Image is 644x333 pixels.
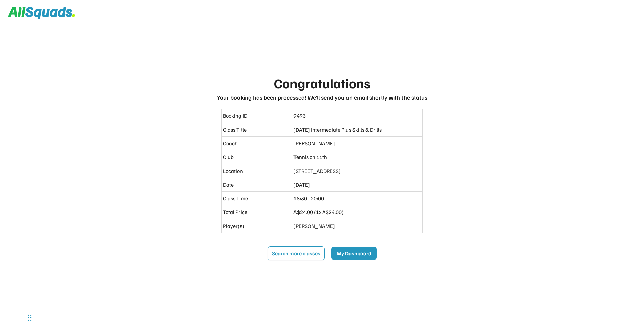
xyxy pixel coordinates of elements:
[293,208,421,216] div: A$24.00 (1x A$24.00)
[268,246,325,260] button: Search more classes
[293,153,421,161] div: Tennis on 11th
[293,222,421,230] div: [PERSON_NAME]
[293,167,421,175] div: [STREET_ADDRESS]
[223,126,290,134] div: Class Title
[223,167,290,175] div: Location
[223,222,290,230] div: Player(s)
[223,139,290,147] div: Coach
[331,247,377,260] button: My Dashboard
[274,73,370,93] div: Congratulations
[223,112,290,120] div: Booking ID
[293,181,421,189] div: [DATE]
[217,93,427,102] div: Your booking has been processed! We’ll send you an email shortly with the status
[8,7,75,19] img: Squad%20Logo.svg
[293,126,421,134] div: [DATE] Intermediate Plus Skills & Drills
[223,208,290,216] div: Total Price
[293,139,421,147] div: [PERSON_NAME]
[223,181,290,189] div: Date
[293,112,421,120] div: 9493
[223,194,290,202] div: Class Time
[293,194,421,202] div: 18:30 - 20:00
[223,153,290,161] div: Club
